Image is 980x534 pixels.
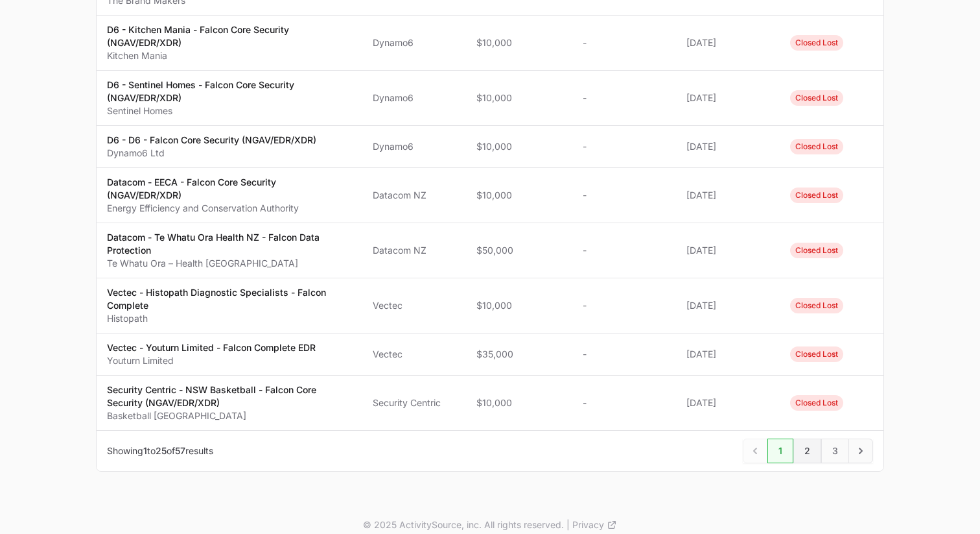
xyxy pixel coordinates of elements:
span: Vectec [373,348,456,361]
p: Te Whatu Ora – Health [GEOGRAPHIC_DATA] [107,257,352,270]
p: Energy Efficiency and Conservation Authority [107,202,352,215]
span: $10,000 [476,140,562,153]
span: - [583,140,666,153]
p: Showing to of results [107,444,213,457]
span: - [583,189,666,202]
p: Basketball [GEOGRAPHIC_DATA] [107,409,352,422]
p: D6 - Sentinel Homes - Falcon Core Security (NGAV/EDR/XDR) [107,79,352,104]
span: $10,000 [476,91,562,104]
span: | [566,518,570,531]
p: Datacom - Te Whatu Ora Health NZ - Falcon Data Protection [107,231,352,257]
span: - [583,348,666,361]
p: Kitchen Mania [107,49,352,62]
span: [DATE] [686,299,769,312]
span: $35,000 [476,348,562,361]
span: - [583,91,666,104]
span: 57 [175,445,185,456]
p: D6 - Kitchen Mania - Falcon Core Security (NGAV/EDR/XDR) [107,23,352,49]
span: $10,000 [476,189,562,202]
a: Privacy [572,518,617,531]
span: 1 [767,439,793,463]
span: 2 [793,439,821,463]
span: Vectec [373,299,456,312]
p: Security Centric - NSW Basketball - Falcon Core Security (NGAV/EDR/XDR) [107,383,352,409]
p: Vectec - Histopath Diagnostic Specialists - Falcon Complete [107,286,352,312]
span: [DATE] [686,396,769,409]
span: - [583,396,666,409]
p: Datacom - EECA - Falcon Core Security (NGAV/EDR/XDR) [107,176,352,202]
span: [DATE] [686,91,769,104]
span: Dynamo6 [373,36,456,49]
span: [DATE] [686,36,769,49]
span: Dynamo6 [373,91,456,104]
p: D6 - D6 - Falcon Core Security (NGAV/EDR/XDR) [107,134,316,147]
span: [DATE] [686,244,769,257]
p: Histopath [107,312,352,325]
p: Vectec - Youturn Limited - Falcon Complete EDR [107,341,316,354]
span: [DATE] [686,140,769,153]
p: © 2025 ActivitySource, inc. All rights reserved. [363,518,564,531]
span: $10,000 [476,396,562,409]
p: Dynamo6 Ltd [107,147,316,160]
span: [DATE] [686,348,769,361]
span: - [583,299,666,312]
span: Dynamo6 [373,140,456,153]
span: $10,000 [476,36,562,49]
p: Youturn Limited [107,354,316,367]
span: 3 [821,439,849,463]
span: - [583,244,666,257]
span: $10,000 [476,299,562,312]
span: - [583,36,666,49]
span: $50,000 [476,244,562,257]
span: Datacom NZ [373,244,456,257]
span: 1 [143,445,147,456]
span: [DATE] [686,189,769,202]
p: Sentinel Homes [107,104,352,117]
span: 25 [156,445,167,456]
span: Datacom NZ [373,189,456,202]
span: Security Centric [373,396,456,409]
span: Next [848,439,873,463]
